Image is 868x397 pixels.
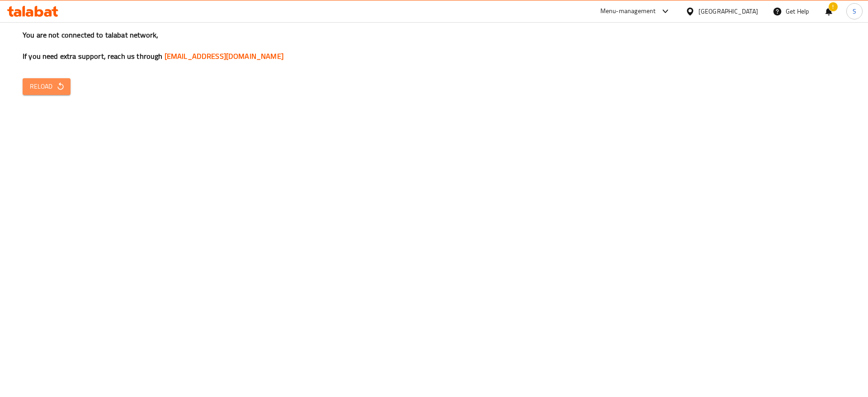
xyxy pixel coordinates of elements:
[853,6,856,16] span: S
[30,81,63,92] span: Reload
[23,30,845,61] h3: You are not connected to talabat network, If you need extra support, reach us through
[23,78,71,95] button: Reload
[165,49,283,63] a: [EMAIL_ADDRESS][DOMAIN_NAME]
[698,6,758,16] div: [GEOGRAPHIC_DATA]
[600,6,656,17] div: Menu-management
